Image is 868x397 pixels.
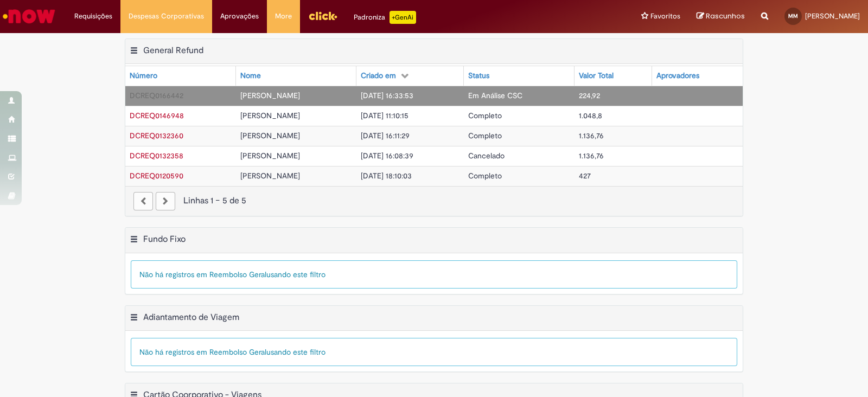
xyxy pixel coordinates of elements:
span: 1.136,76 [579,131,604,140]
span: [PERSON_NAME] [805,11,860,21]
span: 1.048,8 [579,111,602,120]
span: [DATE] 16:33:53 [361,91,413,100]
div: Linhas 1 − 5 de 5 [133,195,735,207]
div: Nome [240,71,261,81]
div: Criado em [361,71,396,81]
span: usando este filtro [266,347,325,357]
span: [DATE] 18:10:03 [361,171,412,181]
span: DCREQ0132360 [130,131,183,140]
span: [PERSON_NAME] [240,171,300,181]
div: Valor Total [579,71,614,81]
span: Completo [468,111,502,120]
a: Abrir Registro: DCREQ0132360 [130,131,183,140]
span: usando este filtro [266,270,325,279]
span: Despesas Corporativas [129,11,204,22]
a: Rascunhos [697,11,745,22]
span: [DATE] 16:11:29 [361,131,410,140]
h2: Adiantamento de Viagem [143,312,239,323]
button: General Refund Menu de contexto [130,45,138,59]
div: Número [130,71,157,81]
h2: Fundo Fixo [143,234,186,245]
span: Em Análise CSC [468,91,522,100]
span: Completo [468,171,502,181]
span: [PERSON_NAME] [240,131,300,140]
span: DCREQ0146948 [130,111,184,120]
span: Aprovações [220,11,259,22]
h2: General Refund [143,45,203,56]
span: DCREQ0120590 [130,171,183,181]
span: DCREQ0166442 [130,91,183,100]
div: Aprovadores [656,71,699,81]
img: ServiceNow [1,5,57,27]
a: Abrir Registro: DCREQ0132358 [130,151,183,161]
span: DCREQ0132358 [130,151,183,161]
span: Completo [468,131,502,140]
span: 224,92 [579,91,600,100]
span: Favoritos [650,11,680,22]
span: [PERSON_NAME] [240,111,300,120]
a: Abrir Registro: DCREQ0146948 [130,111,184,120]
span: [PERSON_NAME] [240,91,300,100]
span: Rascunhos [706,11,745,21]
span: [PERSON_NAME] [240,151,300,161]
span: MM [788,12,798,20]
span: More [275,11,292,22]
span: [DATE] 11:10:15 [361,111,409,120]
div: Status [468,71,489,81]
img: click_logo_yellow_360x200.png [308,8,337,24]
a: Abrir Registro: DCREQ0120590 [130,171,183,181]
div: Padroniza [354,11,416,24]
span: Requisições [74,11,112,22]
nav: paginação [125,186,743,216]
p: +GenAi [390,11,416,24]
span: Cancelado [468,151,505,161]
span: 427 [579,171,591,181]
a: Abrir Registro: DCREQ0166442 [130,91,183,100]
div: Não há registros em Reembolso Geral [131,338,737,366]
button: Fundo Fixo Menu de contexto [130,234,138,248]
div: Não há registros em Reembolso Geral [131,260,737,289]
button: Adiantamento de Viagem Menu de contexto [130,312,138,326]
span: [DATE] 16:08:39 [361,151,413,161]
span: 1.136,76 [579,151,604,161]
